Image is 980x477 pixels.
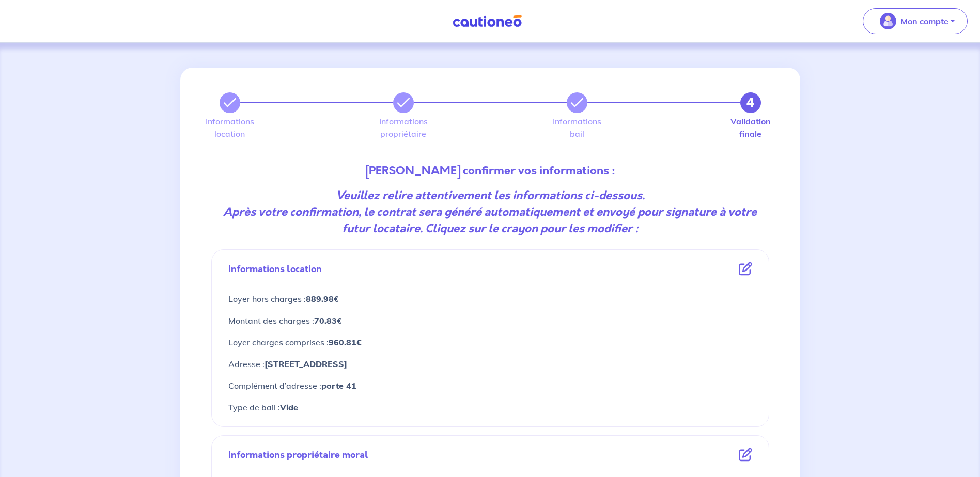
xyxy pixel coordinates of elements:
p: Adresse : [228,357,752,371]
strong: 889.98€ [306,294,339,304]
label: Validation finale [740,117,761,138]
p: Informations propriétaire moral [228,448,368,462]
strong: [STREET_ADDRESS] [265,359,347,369]
strong: porte 41 [321,380,356,391]
strong: 960.81€ [329,337,362,347]
button: illu_account_valid_menu.svgMon compte [863,8,968,34]
strong: 70.83€ [314,315,342,326]
strong: Veuillez relire attentivement les informations ci-dessous. [336,187,645,203]
label: Informations propriétaire [393,117,414,138]
p: [PERSON_NAME] confirmer vos informations : [211,163,769,179]
p: Loyer hors charges : [228,292,752,306]
label: Informations location [220,117,240,138]
strong: Vide [280,402,298,412]
p: Montant des charges : [228,314,752,327]
em: Après votre confirmation, le contrat sera généré automatiquement et envoyé pour signature à votre... [223,204,757,236]
button: 4 [740,92,761,113]
p: Type de bail : [228,401,752,414]
img: illu_account_valid_menu.svg [880,13,896,29]
img: Cautioneo [448,15,526,28]
p: Mon compte [900,15,948,27]
p: Informations location [228,262,322,276]
p: Complément d’adresse : [228,379,752,392]
p: Loyer charges comprises : [228,336,752,349]
label: Informations bail [567,117,587,138]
